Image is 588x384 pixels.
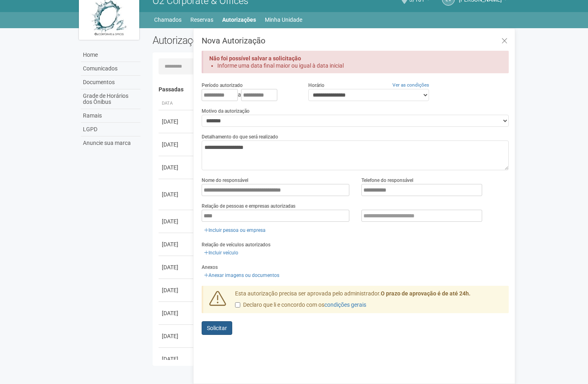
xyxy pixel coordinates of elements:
div: [DATE] [162,190,192,198]
input: Declaro que li e concordo com oscondições gerais [235,302,240,308]
a: Documentos [81,76,140,89]
label: Motivo da autorização [202,107,250,115]
div: [DATE] [162,140,192,149]
a: condições gerais [324,301,366,308]
span: Solicitar [207,325,227,331]
div: [DATE] [162,118,192,126]
a: Chamados [154,14,182,25]
a: Home [81,48,140,62]
a: Ramais [81,109,140,123]
h4: Passadas [159,87,503,93]
a: LGPD [81,123,140,136]
a: Ver as condições [392,82,429,88]
th: Data [159,97,195,110]
div: [DATE] [162,332,192,340]
div: [DATE] [162,240,192,248]
li: Informe uma data final maior ou igual à data inicial [217,62,495,69]
a: Comunicados [81,62,140,76]
a: Minha Unidade [265,14,302,25]
label: Declaro que li e concordo com os [235,301,366,309]
a: Anuncie sua marca [81,136,140,150]
div: [DATE] [162,163,192,171]
label: Horário [308,82,324,89]
button: Solicitar [202,321,232,335]
a: Grade de Horários dos Ônibus [81,89,140,109]
h3: Nova Autorização [202,37,509,45]
a: Autorizações [222,14,256,25]
div: [DATE] [162,355,192,363]
strong: O prazo de aprovação é de até 24h. [381,290,470,297]
a: Incluir pessoa ou empresa [202,226,268,235]
div: a [202,89,296,101]
label: Telefone do responsável [361,177,413,184]
a: Anexar imagens ou documentos [202,271,282,280]
a: Incluir veículo [202,248,241,257]
div: Esta autorização precisa ser aprovada pelo administrador. [229,290,509,313]
div: [DATE] [162,286,192,294]
div: [DATE] [162,217,192,225]
div: [DATE] [162,309,192,317]
h2: Autorizações [153,34,325,46]
label: Relação de veículos autorizados [202,241,270,248]
a: Reservas [190,14,213,25]
label: Detalhamento do que será realizado [202,133,278,140]
div: [DATE] [162,263,192,271]
label: Anexos [202,264,218,271]
label: Relação de pessoas e empresas autorizadas [202,202,295,210]
label: Nome do responsável [202,177,248,184]
label: Período autorizado [202,82,243,89]
strong: Não foi possível salvar a solicitação [209,55,301,62]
